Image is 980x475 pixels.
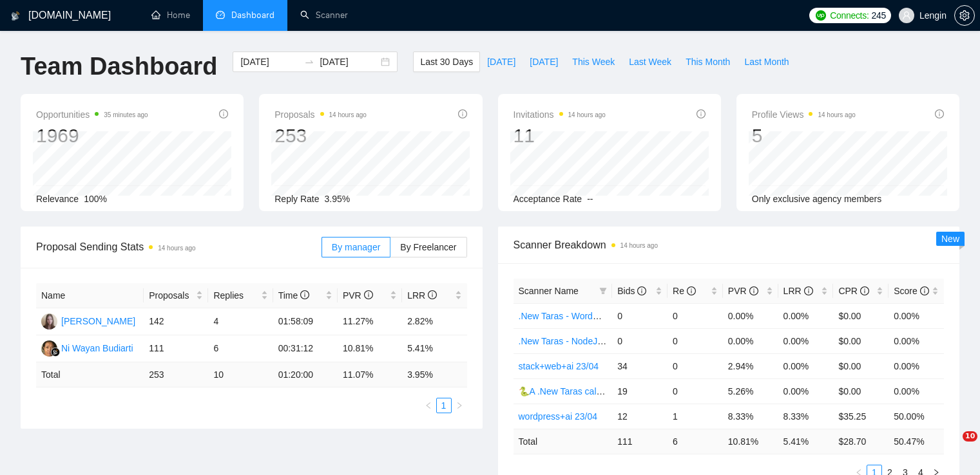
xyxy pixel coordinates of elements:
span: PVR [343,290,373,301]
td: 253 [144,362,208,387]
span: info-circle [300,290,309,299]
td: 0 [668,353,723,378]
span: By Freelancer [400,242,456,252]
button: right [452,398,467,413]
td: 5.26% [723,378,778,404]
td: 3.95 % [402,362,466,387]
img: gigradar-bm.png [51,348,60,357]
span: [DATE] [487,55,515,69]
td: 0.00% [778,328,834,353]
img: upwork-logo.png [816,10,826,21]
span: info-circle [364,290,373,299]
iframe: Intercom live chat [936,431,967,462]
time: 14 hours ago [329,111,367,118]
span: info-circle [804,286,813,295]
td: 10 [208,362,273,387]
span: Time [278,290,309,301]
span: Bids [617,286,646,296]
button: [DATE] [480,51,523,72]
td: $ 28.70 [833,429,889,454]
time: 14 hours ago [568,111,606,118]
a: stack+web+ai 23/04 [519,361,599,371]
span: info-circle [219,109,228,118]
a: searchScanner [300,10,348,21]
span: Opportunities [36,107,148,122]
button: setting [954,5,975,26]
td: 5.41% [402,335,466,362]
td: 0.00% [889,353,944,378]
span: Replies [213,288,258,303]
td: 0 [668,328,723,353]
td: Total [36,362,144,387]
td: 0.00% [889,328,944,353]
span: By manager [332,242,380,252]
td: 5.41 % [778,429,834,454]
img: NW [41,340,57,357]
td: 0.00% [778,378,834,404]
th: Proposals [144,283,208,308]
td: 11.07 % [338,362,402,387]
button: Last 30 Days [413,51,480,72]
td: $0.00 [833,378,889,404]
td: 0 [668,378,723,404]
div: 11 [514,124,606,148]
span: to [304,57,314,67]
span: Last Week [629,55,671,69]
td: 0.00% [778,353,834,378]
span: 100% [84,194,107,204]
span: New [941,234,959,244]
td: 10.81 % [723,429,778,454]
td: 0 [668,303,723,328]
th: Name [36,283,144,308]
span: info-circle [697,109,706,118]
td: $35.25 [833,404,889,429]
span: Last Month [744,55,789,69]
span: info-circle [749,286,758,295]
td: $0.00 [833,328,889,353]
h1: Team Dashboard [21,51,217,82]
span: CPR [838,286,869,296]
span: Re [673,286,696,296]
time: 14 hours ago [818,111,855,118]
td: 142 [144,308,208,335]
span: Proposals [274,107,367,122]
span: swap-right [304,57,314,67]
a: .New Taras - NodeJS with symbols [519,336,658,346]
a: NB[PERSON_NAME] [41,315,135,326]
td: $0.00 [833,353,889,378]
button: This Month [678,51,737,72]
span: info-circle [920,286,929,295]
td: 0.00% [889,303,944,328]
a: .New Taras - WordPress with symbols [519,311,670,321]
div: [PERSON_NAME] [61,314,135,328]
a: setting [954,10,975,21]
span: filter [599,287,607,295]
span: user [902,11,911,20]
td: 34 [612,353,668,378]
td: 6 [208,335,273,362]
td: 0 [612,303,668,328]
div: Ni Wayan Budiarti [61,341,133,355]
span: info-circle [687,286,696,295]
td: 2.94% [723,353,778,378]
td: 0.00% [723,328,778,353]
button: Last Month [737,51,796,72]
span: Relevance [36,194,79,204]
span: Proposal Sending Stats [36,239,322,255]
td: 0.00% [889,378,944,404]
span: [DATE] [530,55,558,69]
time: 35 minutes ago [104,111,148,118]
time: 14 hours ago [620,242,658,249]
span: Dashboard [231,10,274,21]
span: Profile Views [752,107,856,122]
input: End date [320,55,378,69]
td: 8.33% [723,404,778,429]
span: Connects: [830,8,869,23]
li: Previous Page [421,398,436,413]
span: info-circle [637,286,646,295]
span: Invitations [514,107,606,122]
span: Reply Rate [274,194,319,204]
td: 0.00% [723,303,778,328]
span: 3.95% [325,194,351,204]
span: right [456,402,463,409]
